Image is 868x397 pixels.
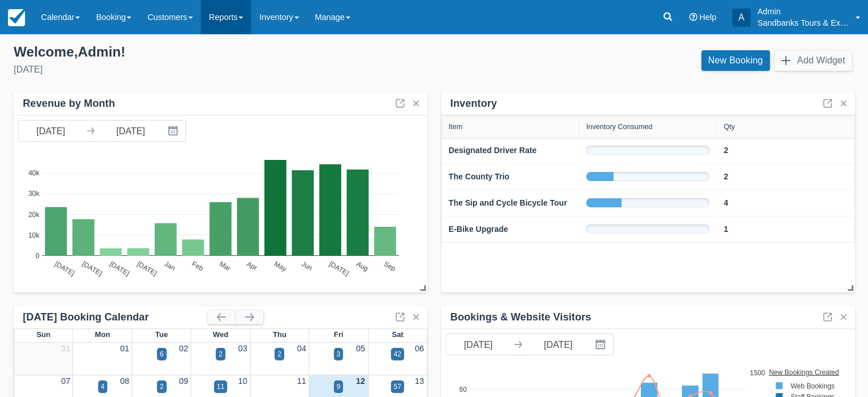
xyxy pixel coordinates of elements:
[590,334,613,355] button: Interact with the calendar and add the check-in date for your trip.
[160,349,164,359] div: 6
[449,223,508,235] a: E-Bike Upgrade
[757,6,849,17] p: Admin
[277,349,281,359] div: 2
[757,17,849,29] p: Sandbanks Tours & Experiences
[394,382,401,392] div: 57
[120,344,130,353] a: 01
[337,382,341,392] div: 9
[392,330,403,339] span: Sat
[23,97,115,110] div: Revenue by Month
[101,382,105,392] div: 4
[19,121,83,141] input: Start Date
[217,382,224,392] div: 11
[61,344,70,353] a: 31
[449,172,510,181] strong: The County Trio
[238,376,247,386] a: 10
[449,123,463,131] div: Item
[160,382,164,392] div: 2
[732,9,750,27] div: A
[163,121,185,141] button: Interact with the calendar and add the check-in date for your trip.
[724,172,728,181] strong: 2
[450,97,497,110] div: Inventory
[446,334,510,355] input: Start Date
[415,376,424,386] a: 13
[213,330,228,339] span: Wed
[356,376,365,386] a: 12
[37,330,50,339] span: Sun
[724,146,728,155] strong: 2
[689,13,697,21] i: Help
[769,368,839,376] text: New Bookings Created
[774,50,852,71] button: Add Widget
[724,197,728,209] a: 4
[415,344,424,353] a: 06
[724,198,728,207] strong: 4
[273,330,286,339] span: Thu
[724,145,728,157] a: 2
[297,344,306,353] a: 04
[449,224,508,234] strong: E-Bike Upgrade
[724,171,728,183] a: 2
[724,223,728,235] a: 1
[450,311,591,324] div: Bookings & Website Visitors
[724,224,728,234] strong: 1
[701,50,770,71] a: New Booking
[95,330,110,339] span: Mon
[8,9,25,26] img: checkfront-main-nav-mini-logo.png
[14,43,425,61] div: Welcome , Admin !
[449,171,510,183] a: The County Trio
[99,121,163,141] input: End Date
[179,376,188,386] a: 09
[238,344,247,353] a: 03
[724,123,735,131] div: Qty
[337,349,341,359] div: 3
[586,123,652,131] div: Inventory Consumed
[449,145,536,157] a: Designated Driver Rate
[449,146,536,155] strong: Designated Driver Rate
[394,349,401,359] div: 42
[179,344,188,353] a: 02
[14,63,425,77] div: [DATE]
[699,13,716,22] span: Help
[155,330,168,339] span: Tue
[297,376,306,386] a: 11
[334,330,344,339] span: Fri
[219,349,223,359] div: 2
[526,334,590,355] input: End Date
[61,376,70,386] a: 07
[449,198,567,207] strong: The Sip and Cycle Bicycle Tour
[356,344,365,353] a: 05
[449,197,567,209] a: The Sip and Cycle Bicycle Tour
[120,376,130,386] a: 08
[23,311,208,324] div: [DATE] Booking Calendar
